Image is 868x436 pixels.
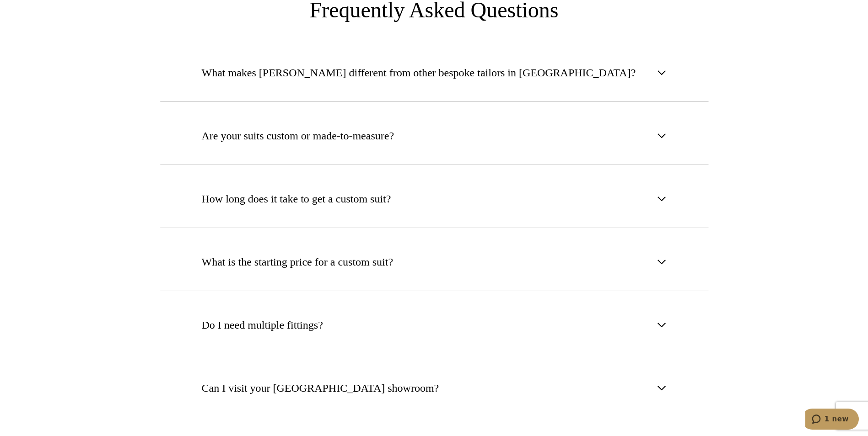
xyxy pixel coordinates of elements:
[202,128,394,144] span: Are your suits custom or made-to-measure?
[202,317,323,333] span: Do I need multiple fittings?
[160,359,709,417] button: Can I visit your [GEOGRAPHIC_DATA] showroom?
[160,233,709,291] button: What is the starting price for a custom suit?
[160,296,709,354] button: Do I need multiple fittings?
[160,43,709,102] button: What makes [PERSON_NAME] different from other bespoke tailors in [GEOGRAPHIC_DATA]?
[160,170,709,228] button: How long does it take to get a custom suit?
[202,64,636,81] span: What makes [PERSON_NAME] different from other bespoke tailors in [GEOGRAPHIC_DATA]?
[202,380,439,396] span: Can I visit your [GEOGRAPHIC_DATA] showroom?
[202,254,394,270] span: What is the starting price for a custom suit?
[160,106,709,165] button: Are your suits custom or made-to-measure?
[202,191,391,207] span: How long does it take to get a custom suit?
[805,409,859,431] iframe: Opens a widget where you can chat to one of our agents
